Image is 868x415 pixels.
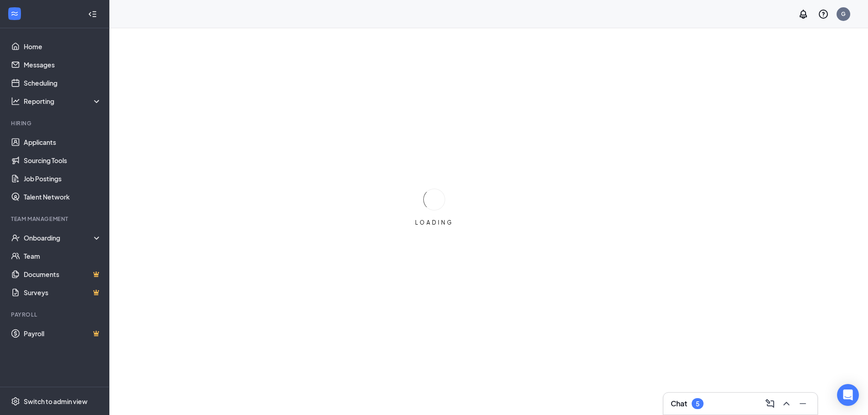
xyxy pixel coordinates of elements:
[841,10,846,18] div: G
[11,97,20,106] svg: Analysis
[24,283,102,302] a: SurveysCrown
[10,9,19,18] svg: WorkstreamLogo
[11,233,20,242] svg: UserCheck
[818,9,829,20] svg: QuestionInfo
[24,74,102,92] a: Scheduling
[798,9,809,20] svg: Notifications
[24,265,102,283] a: DocumentsCrown
[765,398,776,409] svg: ComposeMessage
[671,399,687,409] h3: Chat
[411,219,457,226] div: LOADING
[24,188,102,206] a: Talent Network
[781,398,792,409] svg: ChevronUp
[779,396,794,411] button: ChevronUp
[11,119,100,127] div: Hiring
[24,233,94,242] div: Onboarding
[796,396,810,411] button: Minimize
[88,10,97,19] svg: Collapse
[797,398,808,409] svg: Minimize
[24,37,102,56] a: Home
[11,311,100,318] div: Payroll
[837,384,859,406] div: Open Intercom Messenger
[24,133,102,151] a: Applicants
[763,396,777,411] button: ComposeMessage
[24,56,102,74] a: Messages
[24,324,102,343] a: PayrollCrown
[24,247,102,265] a: Team
[24,169,102,188] a: Job Postings
[11,215,100,223] div: Team Management
[24,151,102,169] a: Sourcing Tools
[696,400,699,408] div: 5
[24,97,102,106] div: Reporting
[24,397,87,406] div: Switch to admin view
[11,397,20,406] svg: Settings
